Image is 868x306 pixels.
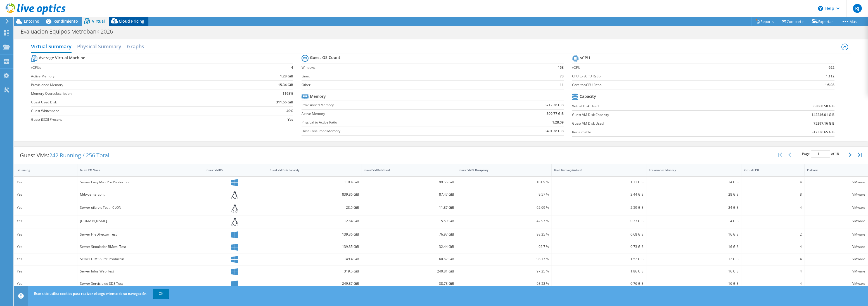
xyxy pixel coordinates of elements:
[31,41,72,53] h2: Virtual Summary
[31,117,230,122] label: Guest iSCSI Present
[270,244,359,250] div: 139.35 GiB
[572,121,738,126] label: Guest VM Disk Used
[302,65,529,70] label: Windows
[744,268,802,274] div: 4
[17,191,75,198] div: Yes
[837,17,861,26] a: Más
[17,231,75,238] div: Yes
[808,17,837,26] a: Exportar
[812,129,834,135] b: -12336.65 GiB
[276,99,293,105] b: 311.56 GiB
[31,108,230,114] label: Guest Whitespace
[554,168,637,172] div: Used Memory (Active)
[558,65,564,70] b: 158
[572,103,738,109] label: Virtual Disk Used
[80,168,194,172] div: Guest VM Name
[814,103,834,109] b: 63060.50 GiB
[649,281,738,287] div: 16 GiB
[364,231,454,238] div: 76.97 GiB
[17,268,75,274] div: Yes
[649,168,732,172] div: Provisioned Memory
[744,205,802,211] div: 4
[459,231,549,238] div: 98.35 %
[547,111,564,117] b: 309.77 GiB
[807,168,858,172] div: Platform
[80,205,201,211] div: Server uila-vic Test - CLON
[649,218,738,224] div: 4 GiB
[364,191,454,198] div: 87.47 GiB
[545,128,564,134] b: 3401.38 GiB
[278,82,293,88] b: 15.34 GiB
[552,120,564,125] b: 1:28.09
[17,218,75,224] div: Yes
[364,268,454,274] div: 240.81 GiB
[270,191,359,198] div: 839.86 GiB
[270,231,359,238] div: 139.36 GiB
[572,73,774,79] label: CPU to vCPU Ratio
[744,168,795,172] div: Virtual CPU
[302,102,482,108] label: Provisioned Memory
[811,150,830,158] input: jump to page
[80,191,201,198] div: Mtbvcentercont
[751,17,778,26] a: Reports
[53,18,78,24] span: Rendimiento
[829,65,834,70] b: 922
[825,82,834,88] b: 1:5.08
[34,291,147,296] span: Este sitio utiliza cookies para realizar el seguimiento de su navegación.
[270,168,352,172] div: Guest VM Disk Capacity
[31,65,230,70] label: vCPUs
[649,179,738,185] div: 24 GiB
[826,73,834,79] b: 1:112
[270,218,359,224] div: 12.64 GiB
[31,82,230,88] label: Provisioned Memory
[459,281,549,287] div: 98.52 %
[554,218,644,224] div: 0.33 GiB
[807,179,865,185] div: VMware
[807,231,865,238] div: VMware
[649,231,738,238] div: 16 GiB
[554,268,644,274] div: 1.86 GiB
[572,129,738,135] label: Reclaimable
[270,256,359,262] div: 149.4 GiB
[127,41,144,52] h2: Graphs
[207,168,258,172] div: Guest VM OS
[285,108,293,114] b: -40%
[459,244,549,250] div: 92.7 %
[270,179,359,185] div: 119.4 GiB
[744,191,802,198] div: 8
[812,112,834,118] b: 142246.01 GiB
[288,117,293,122] b: Yes
[302,128,482,134] label: Host Consumed Memory
[807,244,865,250] div: VMware
[807,191,865,198] div: VMware
[119,18,144,24] span: Cloud Pricing
[77,41,121,52] h2: Physical Summary
[17,244,75,250] div: Yes
[80,231,201,238] div: Server FileDirector Test
[459,205,549,211] div: 62.69 %
[649,244,738,250] div: 16 GiB
[80,244,201,250] div: Server Simulador BMovil Test
[302,111,482,117] label: Active Memory
[459,218,549,224] div: 42.97 %
[554,191,644,198] div: 3.44 GiB
[291,65,293,70] b: 4
[39,55,85,61] b: Average Virtual Machine
[835,151,839,156] span: 18
[364,244,454,250] div: 32.44 GiB
[554,244,644,250] div: 0.73 GiB
[572,82,774,88] label: Core to vCPU Ratio
[302,73,529,79] label: Linux
[572,65,774,70] label: vCPU
[49,151,109,159] span: 242 Running / 256 Total
[459,168,542,172] div: Guest VM % Occupancy
[364,205,454,211] div: 11.87 GiB
[807,218,865,224] div: VMware
[807,281,865,287] div: VMware
[649,268,738,274] div: 16 GiB
[31,99,230,105] label: Guest Used Disk
[270,205,359,211] div: 23.5 GiB
[807,268,865,274] div: VMware
[31,73,230,79] label: Active Memory
[364,218,454,224] div: 5.59 GiB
